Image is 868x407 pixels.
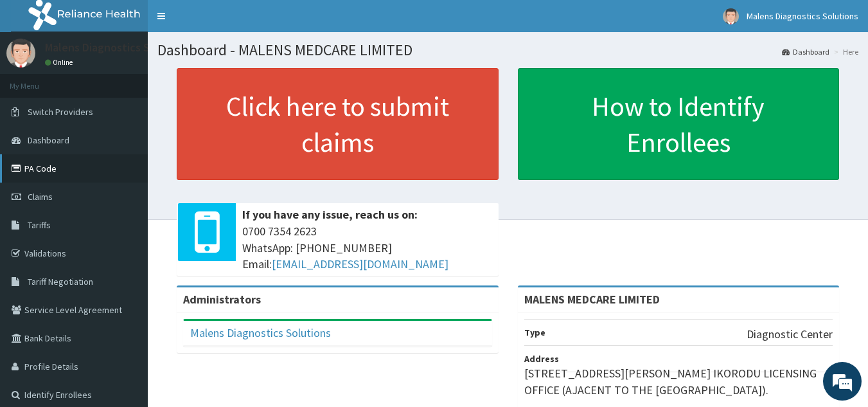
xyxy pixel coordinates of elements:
[28,191,53,203] span: Claims
[518,68,840,180] a: How to Identify Enrollees
[45,58,76,67] a: Online
[747,326,833,343] p: Diagnostic Center
[190,325,331,340] a: Malens Diagnostics Solutions
[272,257,448,271] a: [EMAIL_ADDRESS][DOMAIN_NAME]
[45,42,191,53] p: Malens Diagnostics Solutions
[183,292,261,307] b: Administrators
[524,292,660,307] strong: MALENS MEDCARE LIMITED
[723,8,739,24] img: User Image
[524,353,559,365] b: Address
[524,365,833,398] p: [STREET_ADDRESS][PERSON_NAME] IKORODU LICENSING OFFICE (AJACENT TO THE [GEOGRAPHIC_DATA]).
[28,134,69,146] span: Dashboard
[524,327,545,338] b: Type
[28,106,93,118] span: Switch Providers
[177,68,499,180] a: Click here to submit claims
[28,276,93,287] span: Tariff Negotiation
[157,42,858,59] h1: Dashboard - MALENS MEDCARE LIMITED
[242,207,418,222] b: If you have any issue, reach us on:
[6,39,35,68] img: User Image
[28,219,51,231] span: Tariffs
[242,223,492,273] span: 0700 7354 2623 WhatsApp: [PHONE_NUMBER] Email:
[831,46,858,57] li: Here
[747,10,858,22] span: Malens Diagnostics Solutions
[782,46,829,57] a: Dashboard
